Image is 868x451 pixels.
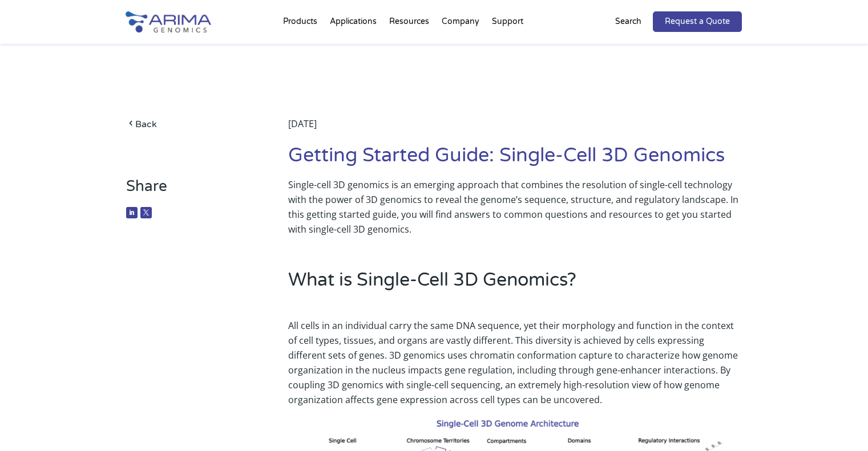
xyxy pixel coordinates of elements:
[126,116,255,132] a: Back
[126,177,255,204] h3: Share
[615,14,641,29] p: Search
[653,11,742,32] a: Request a Quote
[288,177,742,237] p: Single-cell 3D genomics is an emerging approach that combines the resolution of single-cell techn...
[288,267,742,302] h2: What is Single-Cell 3D Genomics?
[288,143,742,177] h1: Getting Started Guide: Single-Cell 3D Genomics
[288,318,742,416] p: All cells in an individual carry the same DNA sequence, yet their morphology and function in the ...
[288,116,742,143] div: [DATE]
[126,11,211,32] img: Arima-Genomics-logo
